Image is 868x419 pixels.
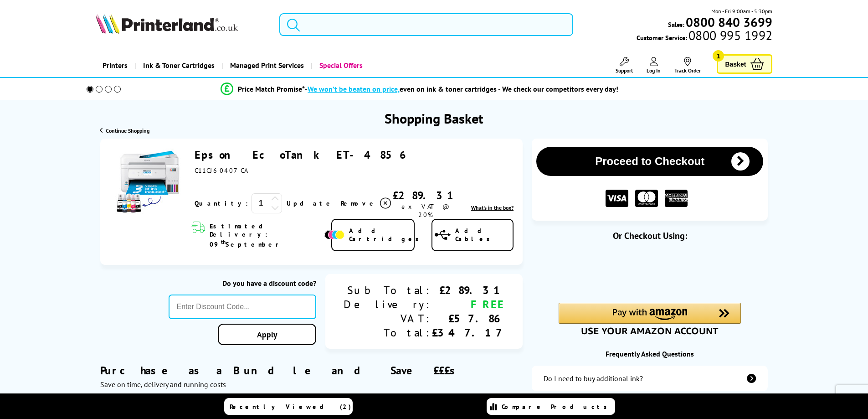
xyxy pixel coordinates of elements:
a: Support [616,57,633,74]
a: Special Offers [311,54,370,77]
div: £57.86 [432,311,504,326]
a: Basket 1 [717,54,772,74]
button: Proceed to Checkout [536,147,763,176]
a: additional-ink [532,366,768,391]
span: Continue Shopping [106,127,149,134]
img: Add Cartridges [324,230,344,239]
a: Continue Shopping [100,127,149,134]
span: Remove [341,199,377,207]
span: Customer Service: [637,31,772,42]
span: ex VAT @ 20% [401,202,449,219]
a: Track Order [674,57,701,74]
span: C11CJ60407CA [195,166,247,175]
a: Compare Products [487,398,615,415]
span: Recently Viewed (2) [230,403,351,411]
div: FREE [432,297,504,311]
span: What's in the box? [471,204,514,211]
span: Compare Products [502,403,612,411]
div: Frequently Asked Questions [532,349,768,358]
a: Delete item from your basket [341,197,392,210]
div: £289.31 [432,283,504,297]
a: 0800 840 3699 [684,18,772,26]
div: VAT: [344,311,432,326]
img: Printerland Logo [96,14,238,34]
div: Do you have a discount code? [169,279,317,288]
iframe: PayPal [559,256,741,277]
div: - even on ink & toner cartridges - We check our competitors every day! [305,84,618,93]
a: Update [287,199,334,207]
div: Sub Total: [344,283,432,297]
span: 1 [713,50,724,62]
a: Printerland Logo [96,14,268,36]
span: Mon - Fri 9:00am - 5:30pm [711,7,772,16]
sup: th [221,238,226,245]
span: Basket [725,58,746,70]
div: Delivery: [344,297,432,311]
a: Apply [218,324,316,345]
span: Add Cartridges [349,227,424,243]
a: Log In [647,57,661,74]
div: Total: [344,326,432,340]
span: Add Cables [455,227,513,243]
div: Do I need to buy additional ink? [544,374,643,383]
div: Or Checkout Using: [532,230,768,242]
a: Epson EcoTank ET-4856 [195,148,410,162]
a: Ink & Toner Cartridges [134,54,221,77]
span: Sales: [668,20,684,29]
span: Ink & Toner Cartridges [143,54,215,77]
li: modal_Promise [74,81,765,97]
img: American Express [665,190,688,207]
span: Support [616,67,633,74]
div: £347.17 [432,326,504,340]
span: 0800 995 1992 [687,31,772,40]
h1: Shopping Basket [385,109,483,127]
input: Enter Discount Code... [169,295,317,319]
div: Purchase as a Bundle and Save £££s [100,350,523,389]
img: Epson EcoTank ET-4856 [115,148,184,217]
img: VISA [606,190,628,207]
span: Estimated Delivery: 09 September [210,222,322,248]
div: Save on time, delivery and running costs [100,380,523,389]
b: 0800 840 3699 [686,14,772,31]
span: We won’t be beaten on price, [308,84,400,93]
img: MASTER CARD [635,190,658,207]
a: lnk_inthebox [471,204,514,211]
div: £289.31 [392,188,458,202]
span: Quantity: [195,199,248,207]
a: Printers [96,54,134,77]
span: Log In [647,67,661,74]
span: Price Match Promise* [238,84,305,93]
a: Recently Viewed (2) [224,398,353,415]
div: Amazon Pay - Use your Amazon account [559,303,741,335]
a: Managed Print Services [221,54,311,77]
